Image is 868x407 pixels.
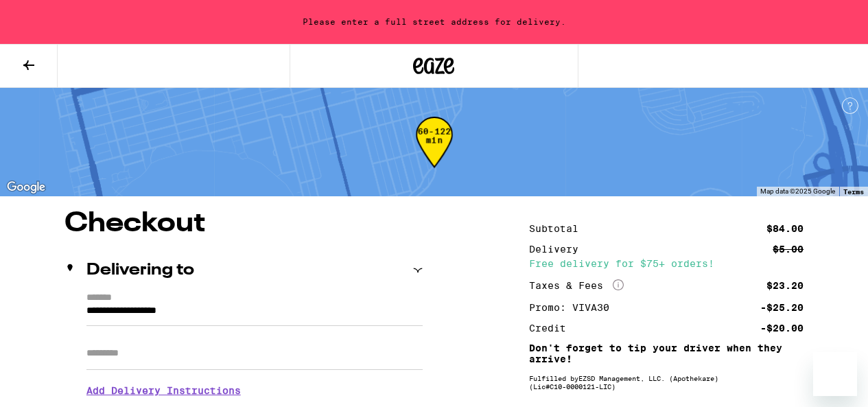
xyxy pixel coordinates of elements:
[64,210,423,237] h1: Checkout
[529,279,624,292] div: Taxes & Fees
[529,244,588,254] div: Delivery
[86,375,423,406] h3: Add Delivery Instructions
[813,352,857,396] iframe: Button to launch messaging window
[766,281,804,290] div: $23.20
[760,303,804,312] div: -$25.20
[529,259,804,268] div: Free delivery for $75+ orders!
[766,224,804,233] div: $84.00
[3,178,49,196] img: Google
[760,323,804,333] div: -$20.00
[529,224,588,233] div: Subtotal
[529,303,619,312] div: Promo: VIVA30
[529,374,804,391] div: Fulfilled by EZSD Management, LLC. (Apothekare) (Lic# C10-0000121-LIC )
[529,342,804,364] p: Don't forget to tip your driver when they arrive!
[416,127,453,178] div: 60-122 min
[529,323,576,333] div: Credit
[773,244,804,254] div: $5.00
[3,178,49,196] a: Open this area in Google Maps (opens a new window)
[760,187,835,195] span: Map data ©2025 Google
[86,262,194,279] h2: Delivering to
[843,187,864,196] a: Terms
